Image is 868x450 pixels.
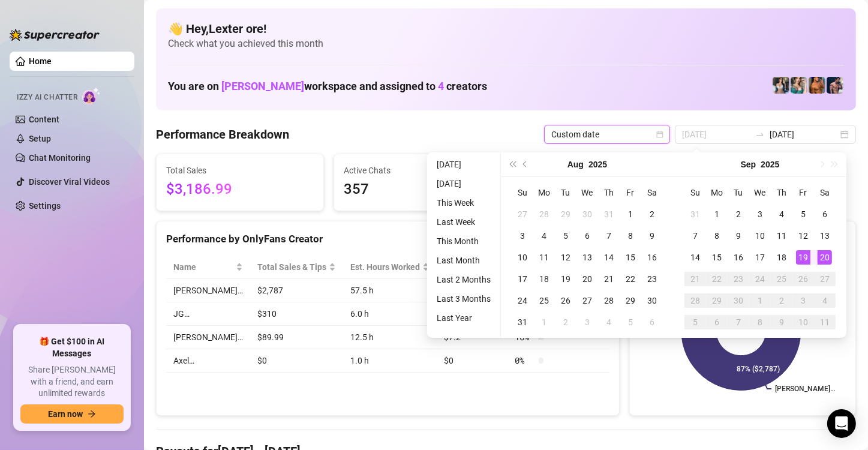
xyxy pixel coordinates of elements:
[156,126,289,143] h4: Performance Breakdown
[620,247,641,268] td: 2025-08-15
[728,203,749,225] td: 2025-09-02
[506,152,519,176] button: Last year (Control + left)
[684,247,706,268] td: 2025-09-14
[749,225,771,247] td: 2025-09-10
[537,207,551,221] div: 28
[728,225,749,247] td: 2025-09-09
[602,315,616,329] div: 4
[537,250,551,265] div: 11
[558,250,573,265] div: 12
[796,229,810,243] div: 12
[773,77,789,94] img: Katy
[749,247,771,268] td: 2025-09-17
[602,207,616,221] div: 31
[684,311,706,333] td: 2025-10-05
[166,326,250,349] td: [PERSON_NAME]…
[551,125,663,143] span: Custom date
[753,293,767,308] div: 1
[515,354,534,367] span: 0 %
[796,272,810,286] div: 26
[749,268,771,290] td: 2025-09-24
[645,207,659,221] div: 2
[29,134,51,143] a: Setup
[753,229,767,243] div: 10
[437,326,507,349] td: $7.2
[344,164,491,177] span: Active Chats
[221,80,304,92] span: [PERSON_NAME]
[166,256,250,279] th: Name
[688,229,702,243] div: 7
[774,250,789,265] div: 18
[620,225,641,247] td: 2025-08-08
[710,293,724,308] div: 29
[432,311,495,325] li: Last Year
[350,260,420,274] div: Est. Hours Worked
[761,152,779,176] button: Choose a year
[432,253,495,268] li: Last Month
[796,315,810,329] div: 10
[17,92,77,103] span: Izzy AI Chatter
[29,201,61,211] a: Settings
[641,203,663,225] td: 2025-08-02
[343,349,437,373] td: 1.0 h
[555,290,576,311] td: 2025-08-26
[580,250,594,265] div: 13
[645,293,659,308] div: 30
[706,268,728,290] td: 2025-09-22
[710,315,724,329] div: 6
[749,311,771,333] td: 2025-10-08
[620,182,641,203] th: Fr
[343,302,437,326] td: 6.0 h
[706,203,728,225] td: 2025-09-01
[576,225,598,247] td: 2025-08-06
[814,247,836,268] td: 2025-09-20
[792,247,814,268] td: 2025-09-19
[623,207,638,221] div: 1
[682,128,750,141] input: Start date
[533,268,555,290] td: 2025-08-18
[641,311,663,333] td: 2025-09-06
[623,250,638,265] div: 15
[250,349,343,373] td: $0
[728,268,749,290] td: 2025-09-23
[533,182,555,203] th: Mo
[706,247,728,268] td: 2025-09-15
[728,290,749,311] td: 2025-09-30
[774,272,789,286] div: 25
[684,225,706,247] td: 2025-09-07
[82,87,101,104] img: AI Chatter
[620,203,641,225] td: 2025-08-01
[814,203,836,225] td: 2025-09-06
[537,315,551,329] div: 1
[818,207,832,221] div: 6
[250,302,343,326] td: $310
[792,311,814,333] td: 2025-10-10
[749,290,771,311] td: 2025-10-01
[168,80,487,93] h1: You are on workspace and assigned to creators
[688,250,702,265] div: 14
[827,409,856,438] div: Open Intercom Messenger
[580,293,594,308] div: 27
[620,290,641,311] td: 2025-08-29
[706,311,728,333] td: 2025-10-06
[602,229,616,243] div: 7
[555,203,576,225] td: 2025-07-29
[792,203,814,225] td: 2025-09-05
[537,229,551,243] div: 4
[533,247,555,268] td: 2025-08-11
[555,225,576,247] td: 2025-08-05
[688,315,702,329] div: 5
[710,272,724,286] div: 22
[166,231,609,247] div: Performance by OnlyFans Creator
[567,152,584,176] button: Choose a month
[771,203,792,225] td: 2025-09-04
[656,131,663,138] span: calendar
[792,290,814,311] td: 2025-10-03
[641,225,663,247] td: 2025-08-09
[558,272,573,286] div: 19
[791,77,807,94] img: Zaddy
[343,279,437,302] td: 57.5 h
[576,311,598,333] td: 2025-09-03
[29,115,59,124] a: Content
[684,268,706,290] td: 2025-09-21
